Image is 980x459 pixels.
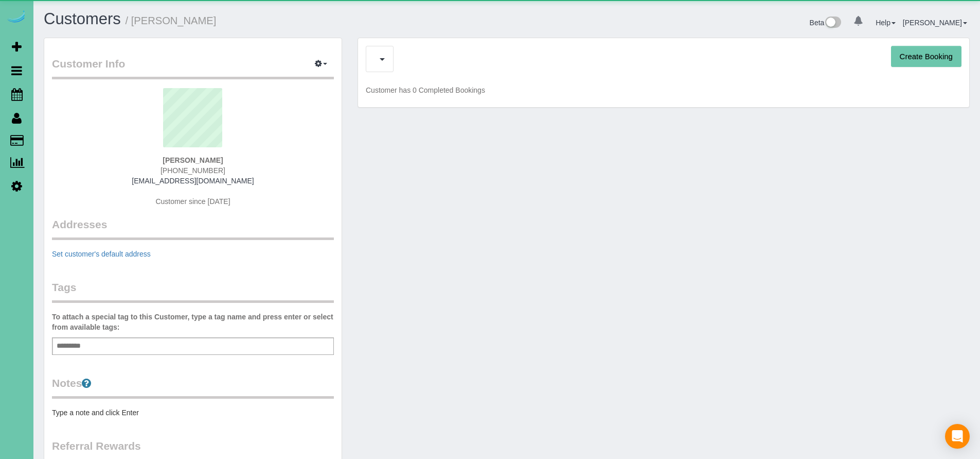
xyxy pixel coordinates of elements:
[52,376,334,399] legend: Notes
[891,46,961,67] button: Create Booking
[876,19,896,27] a: Help
[52,280,334,303] legend: Tags
[52,56,334,79] legend: Customer Info
[161,166,225,175] span: [PHONE_NUMBER]
[132,177,254,185] a: [EMAIL_ADDRESS][DOMAIN_NAME]
[945,424,970,449] div: Open Intercom Messenger
[903,19,967,27] a: [PERSON_NAME]
[126,15,217,26] small: / [PERSON_NAME]
[52,407,334,418] pre: Type a note and click Enter
[366,85,961,95] p: Customer has 0 Completed Bookings
[6,10,27,25] img: Automaid Logo
[52,312,334,332] label: To attach a special tag to this Customer, type a tag name and press enter or select from availabl...
[810,19,842,27] a: Beta
[44,10,121,28] a: Customers
[163,156,223,164] strong: [PERSON_NAME]
[155,197,230,206] span: Customer since [DATE]
[52,250,151,258] a: Set customer's default address
[824,16,841,30] img: New interface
